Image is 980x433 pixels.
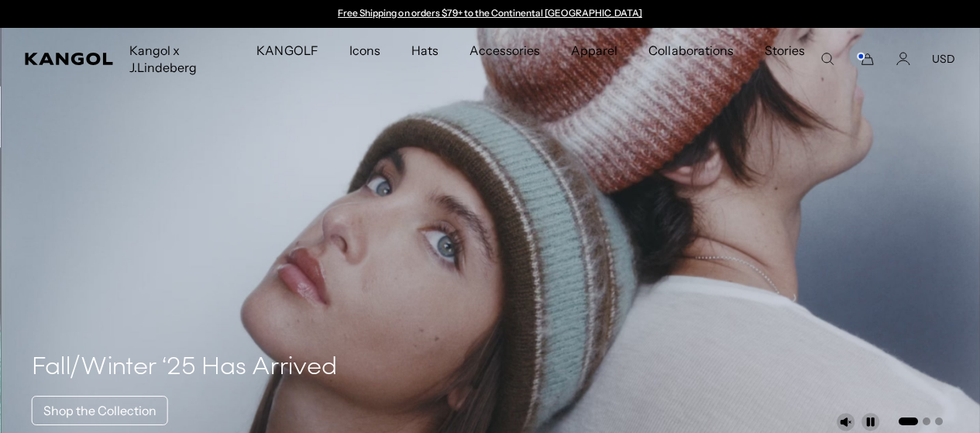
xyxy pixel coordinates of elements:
[331,8,650,20] div: Announcement
[25,53,114,65] a: Kangol
[334,28,396,73] a: Icons
[648,28,733,73] span: Collaborations
[861,413,880,431] button: Pause
[837,413,855,431] button: Unmute
[331,8,650,20] div: 1 of 2
[338,7,642,19] a: Free Shipping on orders $79+ to the Continental [GEOGRAPHIC_DATA]
[349,28,380,73] span: Icons
[899,418,918,425] button: Go to slide 1
[896,52,910,66] a: Account
[454,28,555,73] a: Accessories
[923,418,930,425] button: Go to slide 2
[765,28,805,90] span: Stories
[396,28,454,73] a: Hats
[633,28,748,73] a: Collaborations
[32,352,338,383] h4: Fall/Winter ‘25 Has Arrived
[935,418,943,425] button: Go to slide 3
[256,28,318,73] span: KANGOLF
[469,28,540,73] span: Accessories
[331,8,650,20] slideshow-component: Announcement bar
[820,52,834,66] summary: Search here
[129,28,225,90] span: Kangol x J.Lindeberg
[897,414,943,427] ul: Select a slide to show
[411,28,438,73] span: Hats
[555,28,633,73] a: Apparel
[749,28,820,90] a: Stories
[856,52,875,66] button: Cart
[32,396,168,425] a: Shop the Collection
[241,28,333,73] a: KANGOLF
[571,28,617,73] span: Apparel
[114,28,241,90] a: Kangol x J.Lindeberg
[932,52,955,66] button: USD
